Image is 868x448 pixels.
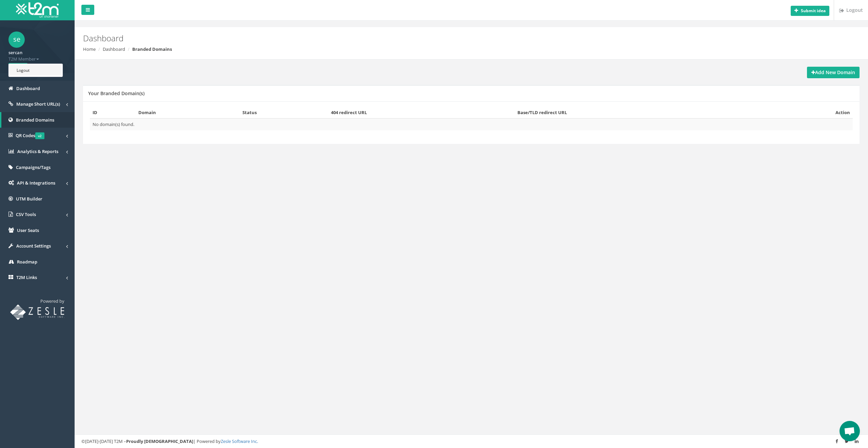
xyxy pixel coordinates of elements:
button: Submit idea [791,6,829,16]
span: T2M Links [16,274,37,280]
a: Home [83,46,96,52]
img: T2M [16,2,59,18]
span: se [8,31,25,48]
a: Open chat [840,421,860,441]
a: sercan T2M Member [8,48,66,62]
a: Zesle Software Inc. [221,438,258,444]
span: API & Integrations [17,180,55,186]
span: v2 [35,132,44,139]
span: Powered by [40,298,64,304]
span: Campaigns/Tags [16,164,51,170]
b: Submit idea [801,8,826,14]
strong: Proudly [DEMOGRAPHIC_DATA] [126,438,193,444]
img: T2M URL Shortener powered by Zesle Software Inc. [10,304,64,320]
span: Dashboard [16,85,40,91]
span: Roadmap [17,259,37,265]
td: No domain(s) found. [90,119,853,130]
span: CSV Tools [16,211,36,217]
div: ©[DATE]-[DATE] T2M – | Powered by [81,438,861,445]
strong: sercan [8,49,22,56]
span: Branded Domains [16,117,54,123]
span: QR Codes [16,132,44,138]
a: Logout [10,65,61,76]
a: Dashboard [103,46,125,52]
th: Base/TLD redirect URL [515,107,762,119]
span: User Seats [17,227,39,233]
span: UTM Builder [16,196,42,202]
th: 404 redirect URL [328,107,515,119]
span: T2M Member [8,56,66,62]
strong: Add New Domain [811,69,855,76]
h5: Your Branded Domain(s) [88,91,144,96]
h2: Dashboard [83,34,728,43]
th: Action [763,107,853,119]
span: Account Settings [16,243,51,249]
th: Domain [136,107,240,119]
th: ID [90,107,136,119]
span: Pro Plan [8,63,27,70]
th: Status [240,107,329,119]
span: Analytics & Reports [17,148,58,154]
a: Add New Domain [807,67,860,78]
span: Manage Short URL(s) [16,101,60,107]
strong: Branded Domains [132,46,172,52]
